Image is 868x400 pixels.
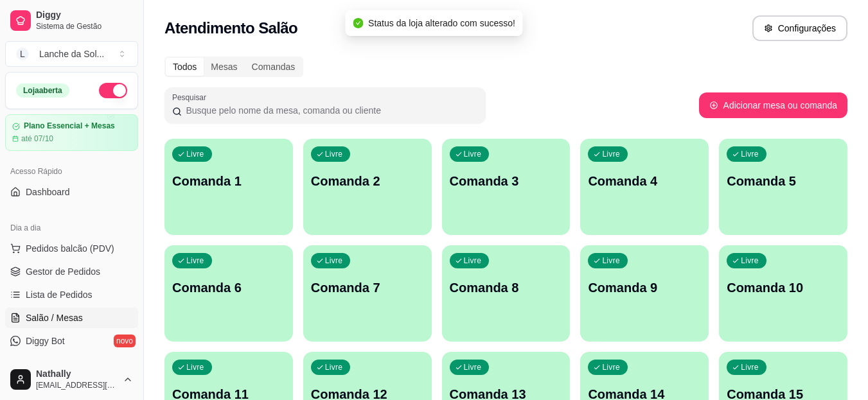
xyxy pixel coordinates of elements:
[580,245,709,342] button: LivreComanda 9
[24,121,115,131] article: Plano Essencial + Mesas
[5,5,138,36] a: DiggySistema de Gestão
[442,139,571,235] button: LivreComanda 3
[5,41,138,67] button: Select a team
[450,279,563,297] p: Comanda 8
[727,279,840,297] p: Comanda 10
[719,245,847,342] button: LivreComanda 10
[186,149,204,159] p: Livre
[21,134,53,144] article: até 07/10
[741,256,759,266] p: Livre
[26,242,114,255] span: Pedidos balcão (PDV)
[325,149,343,159] p: Livre
[26,265,100,278] span: Gestor de Pedidos
[182,104,478,117] input: Pesquisar
[5,161,138,182] div: Acesso Rápido
[464,149,482,159] p: Livre
[172,172,285,190] p: Comanda 1
[172,92,211,103] label: Pesquisar
[752,15,847,41] button: Configurações
[36,21,133,31] span: Sistema de Gestão
[5,261,138,282] a: Gestor de Pedidos
[166,58,204,76] div: Todos
[368,18,515,28] span: Status da loja alterado com sucesso!
[5,238,138,259] button: Pedidos balcão (PDV)
[5,218,138,238] div: Dia a dia
[36,380,118,390] span: [EMAIL_ADDRESS][DOMAIN_NAME]
[172,279,285,297] p: Comanda 6
[164,18,297,39] h2: Atendimento Salão
[464,256,482,266] p: Livre
[311,172,424,190] p: Comanda 2
[741,362,759,372] p: Livre
[719,139,847,235] button: LivreComanda 5
[36,369,118,380] span: Nathally
[26,311,83,324] span: Salão / Mesas
[580,139,709,235] button: LivreComanda 4
[588,172,701,190] p: Comanda 4
[464,362,482,372] p: Livre
[5,364,138,395] button: Nathally[EMAIL_ADDRESS][DOMAIN_NAME]
[36,10,133,21] span: Diggy
[353,18,363,28] span: check-circle
[164,245,293,342] button: LivreComanda 6
[99,83,127,98] button: Alterar Status
[311,279,424,297] p: Comanda 7
[186,362,204,372] p: Livre
[325,362,343,372] p: Livre
[26,186,70,198] span: Dashboard
[16,83,69,98] div: Loja aberta
[5,284,138,305] a: Lista de Pedidos
[5,354,138,374] a: KDS
[26,358,44,370] span: KDS
[245,58,303,76] div: Comandas
[204,58,244,76] div: Mesas
[442,245,571,342] button: LivreComanda 8
[450,172,563,190] p: Comanda 3
[602,362,620,372] p: Livre
[26,288,93,301] span: Lista de Pedidos
[5,308,138,328] a: Salão / Mesas
[5,182,138,202] a: Dashboard
[303,245,432,342] button: LivreComanda 7
[303,139,432,235] button: LivreComanda 2
[741,149,759,159] p: Livre
[164,139,293,235] button: LivreComanda 1
[39,48,104,60] div: Lanche da Sol ...
[727,172,840,190] p: Comanda 5
[602,149,620,159] p: Livre
[699,92,847,118] button: Adicionar mesa ou comanda
[5,331,138,351] a: Diggy Botnovo
[26,335,65,347] span: Diggy Bot
[588,279,701,297] p: Comanda 9
[325,256,343,266] p: Livre
[16,48,29,60] span: L
[186,256,204,266] p: Livre
[5,114,138,151] a: Plano Essencial + Mesasaté 07/10
[602,256,620,266] p: Livre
